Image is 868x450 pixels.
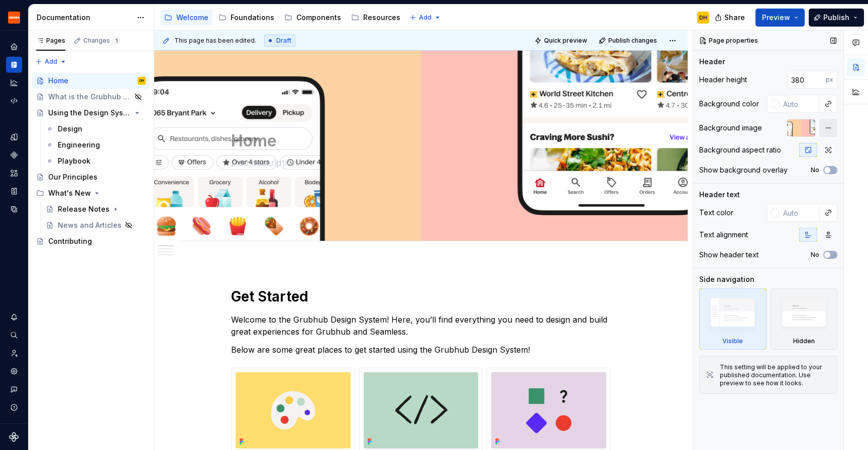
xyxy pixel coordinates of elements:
div: Visible [722,337,743,345]
div: Side navigation [699,274,754,284]
div: Foundations [231,13,274,23]
h1: Get Started [231,287,611,306]
a: Design tokens [6,129,22,145]
button: Add [406,11,444,25]
div: Release Notes [58,204,110,214]
span: Share [724,13,745,23]
a: Home [6,39,22,55]
a: Data sources [6,201,22,217]
div: Hidden [771,288,838,350]
div: Hidden [793,337,815,345]
label: No [811,251,819,259]
div: Background image [699,123,762,133]
div: What is the Grubhub Design System? [48,92,131,102]
div: Show background overlay [699,165,788,175]
button: Publish [809,9,864,27]
a: What is the Grubhub Design System? [32,89,150,105]
div: Text alignment [699,230,748,240]
div: Components [296,13,341,23]
span: Quick preview [544,37,587,45]
div: What's New [32,185,150,201]
div: DH [699,14,707,22]
div: DH [140,76,144,86]
div: News and Articles [58,220,122,230]
img: 4e8d6f31-f5cf-47b4-89aa-e4dec1dc0822.png [8,12,20,24]
a: Foundations [214,10,278,26]
button: Quick preview [531,34,592,48]
a: Documentation [6,57,22,73]
div: Page tree [160,8,404,28]
img: 07e7b8bd-9cb8-4436-a59b-9c37df7b58df.png [236,372,351,448]
p: Welcome to the Grubhub Design System! Here, you’ll find everything you need to design and build g... [231,314,611,338]
a: Our Principles [32,169,150,185]
a: HomeDH [32,73,150,89]
div: Background aspect ratio [699,145,781,155]
div: Header [699,57,725,67]
div: Design [58,124,82,134]
div: Home [48,76,68,86]
div: Pages [36,37,65,45]
div: Storybook stories [6,183,22,199]
a: Components [280,10,345,26]
a: News and Articles [42,217,150,233]
a: Welcome [160,10,212,26]
button: Add [32,55,70,69]
button: Preview [755,9,805,27]
p: Below are some great places to get started using the Grubhub Design System! [231,344,611,356]
span: Publish [823,13,849,23]
span: Publish changes [608,37,657,45]
div: This setting will be applied to your published documentation. Use preview to see how it looks. [720,363,831,387]
div: Playbook [58,156,90,166]
span: 1 [112,37,120,45]
a: Design [42,121,150,137]
div: Resources [363,13,400,23]
div: Engineering [58,140,100,150]
div: Text color [699,208,733,218]
a: Playbook [42,153,150,169]
span: Preview [762,13,790,23]
a: Engineering [42,137,150,153]
div: Code automation [6,93,22,109]
button: Notifications [6,309,22,325]
div: Background color [699,99,759,109]
input: Auto [779,204,820,222]
div: Header height [699,75,747,85]
div: What's New [48,188,91,198]
div: Assets [6,165,22,181]
span: This page has been edited. [174,37,256,45]
div: Documentation [37,13,132,23]
a: Contributing [32,233,150,249]
span: Add [419,14,431,22]
button: Contact support [6,381,22,397]
label: No [811,166,819,174]
img: 01812f9b-b86e-4e8e-95b2-9247447794b6.png [364,372,479,448]
div: Page tree [32,73,150,249]
a: Components [6,147,22,163]
div: Show header text [699,250,758,260]
a: Analytics [6,75,22,91]
button: Publish changes [596,34,662,48]
a: Release Notes [42,201,150,217]
div: Header text [699,190,740,200]
input: Auto [787,71,826,89]
button: Share [710,9,751,27]
img: 934cb5e6-f2cd-4610-9f65-418484f7d8ac.png [491,372,606,448]
a: Resources [347,10,404,26]
div: Settings [6,363,22,379]
svg: Supernova Logo [9,432,19,442]
input: Auto [779,95,820,113]
a: Invite team [6,345,22,361]
div: Welcome [176,13,208,23]
div: Changes [83,37,120,45]
a: Using the Design System [32,105,150,121]
div: Using the Design System [48,108,131,118]
p: px [826,76,833,84]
